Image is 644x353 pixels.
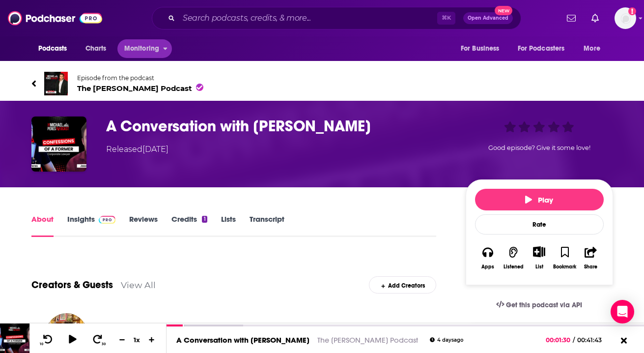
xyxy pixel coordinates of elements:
[475,240,501,276] button: Apps
[506,301,582,309] span: Get this podcast via API
[31,39,80,58] button: open menu
[577,39,613,58] button: open menu
[535,264,543,270] div: List
[77,84,203,93] span: The [PERSON_NAME] Podcast
[129,214,158,237] a: Reviews
[121,280,156,290] a: View All
[31,72,322,95] a: The Michael Peres PodcastEpisode from the podcastThe [PERSON_NAME] Podcast
[102,342,106,346] span: 30
[437,12,455,25] span: ⌘ K
[106,144,168,155] div: Released [DATE]
[573,336,575,344] span: /
[546,336,573,344] span: 00:01:30
[495,6,512,15] span: New
[611,300,634,324] div: Open Intercom Messenger
[615,7,636,29] button: Show profile menu
[463,12,513,24] button: Open AdvancedNew
[79,39,112,58] a: Charts
[475,189,604,210] button: Play
[369,276,436,294] div: Add Creators
[85,42,107,56] span: Charts
[31,214,54,237] a: About
[615,7,636,29] img: User Profile
[129,336,145,344] div: 1 x
[38,334,56,346] button: 10
[578,240,603,276] button: Share
[202,216,207,223] div: 1
[552,240,578,276] button: Bookmark
[67,214,116,237] a: InsightsPodchaser Pro
[584,264,597,270] div: Share
[588,10,603,27] a: Show notifications dropdown
[628,7,636,15] svg: Add a profile image
[152,7,521,29] div: Search podcasts, credits, & more...
[89,334,108,346] button: 30
[529,246,549,257] button: Show More Button
[40,342,43,346] span: 10
[461,42,500,56] span: For Business
[117,39,172,58] button: open menu
[553,264,576,270] div: Bookmark
[526,240,552,276] div: Show More ButtonList
[99,216,116,224] img: Podchaser Pro
[525,195,553,205] span: Play
[504,264,524,270] div: Listened
[481,264,494,270] div: Apps
[518,42,565,56] span: For Podcasters
[31,279,113,291] a: Creators & Guests
[171,214,207,237] a: Credits1
[615,7,636,29] span: Logged in as weareheadstart
[563,10,580,27] a: Show notifications dropdown
[221,214,236,237] a: Lists
[176,335,309,345] a: A Conversation with [PERSON_NAME]
[468,16,508,21] span: Open Advanced
[38,42,67,56] span: Podcasts
[179,10,437,26] input: Search podcasts, credits, & more...
[488,144,590,151] span: Good episode? Give it some love!
[77,74,203,82] span: Episode from the podcast
[575,336,612,344] span: 00:41:43
[8,9,102,28] img: Podchaser - Follow, Share and Rate Podcasts
[124,42,159,56] span: Monitoring
[250,214,284,237] a: Transcript
[31,117,86,172] img: A Conversation with John Smith
[430,337,463,343] div: 4 days ago
[317,335,418,345] a: The [PERSON_NAME] Podcast
[475,214,604,235] div: Rate
[44,72,68,95] img: The Michael Peres Podcast
[106,117,450,136] h1: A Conversation with John Smith
[584,42,600,56] span: More
[511,39,579,58] button: open menu
[501,240,526,276] button: Listened
[488,293,590,317] a: Get this podcast via API
[454,39,512,58] button: open menu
